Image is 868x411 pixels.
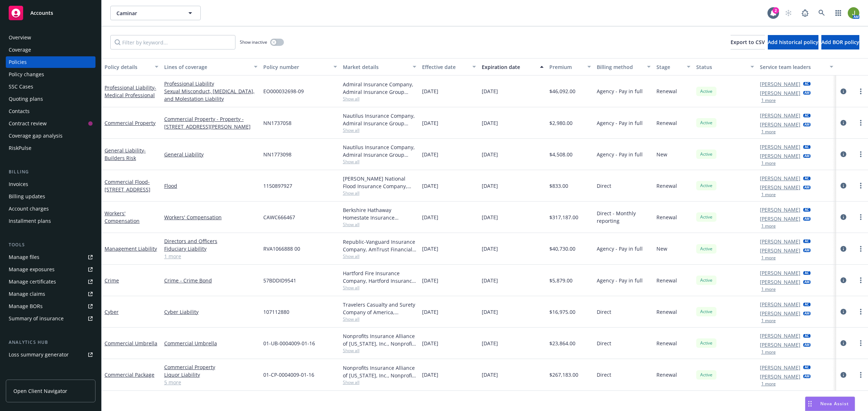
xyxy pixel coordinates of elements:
[263,119,292,127] span: NN1737058
[263,277,296,284] span: 57BDDID9541
[6,105,95,117] a: Contacts
[768,35,818,49] button: Add historical policy
[9,44,31,56] div: Coverage
[656,371,677,378] span: Renewal
[6,93,95,105] a: Quoting plans
[422,308,438,316] span: [DATE]
[9,105,30,117] div: Contacts
[821,35,859,49] button: Add BOR policy
[798,6,812,20] a: Report a Bug
[597,182,611,190] span: Direct
[105,277,119,284] a: Crime
[164,80,258,87] a: Professional Liability
[482,339,498,347] span: [DATE]
[760,121,800,128] a: [PERSON_NAME]
[597,277,643,284] span: Agency - Pay in full
[656,151,667,158] span: New
[760,247,800,254] a: [PERSON_NAME]
[773,7,779,14] div: 2
[343,364,417,379] div: Nonprofits Insurance Alliance of [US_STATE], Inc., Nonprofits Insurance Alliance of [US_STATE], I...
[757,58,837,75] button: Service team leaders
[549,308,575,316] span: $16,975.00
[805,397,855,411] button: Nova Assist
[105,84,156,99] a: Professional Liability
[656,339,677,347] span: Renewal
[699,340,714,346] span: Active
[343,175,417,190] div: [PERSON_NAME] National Flood Insurance Company, [PERSON_NAME] Flood
[768,39,818,46] span: Add historical policy
[482,245,498,252] span: [DATE]
[343,159,417,165] span: Show all
[422,119,438,127] span: [DATE]
[6,264,95,275] span: Manage exposures
[9,215,51,227] div: Installment plans
[760,63,826,71] div: Service team leaders
[164,213,258,221] a: Workers' Compensation
[761,382,776,386] button: 1 more
[6,3,95,23] a: Accounts
[263,245,300,252] span: RVA1066888 00
[482,213,498,221] span: [DATE]
[9,251,39,263] div: Manage files
[110,6,201,20] button: Caminar
[263,371,314,378] span: 01-CP-0004009-01-16
[760,206,800,213] a: [PERSON_NAME]
[693,58,757,75] button: Status
[164,378,258,386] a: 5 more
[656,119,677,127] span: Renewal
[597,209,651,225] span: Direct - Monthly reporting
[422,87,438,95] span: [DATE]
[263,63,329,71] div: Policy number
[597,119,643,127] span: Agency - Pay in full
[856,276,865,285] a: more
[482,182,498,190] span: [DATE]
[263,339,315,347] span: 01-UB-0004009-01-16
[597,245,643,252] span: Agency - Pay in full
[9,288,45,300] div: Manage claims
[343,81,417,96] div: Admiral Insurance Company, Admiral Insurance Group ([PERSON_NAME] Corporation), CRC Group
[164,151,258,158] a: General Liability
[422,182,438,190] span: [DATE]
[116,9,179,17] span: Caminar
[105,340,157,347] a: Commercial Umbrella
[6,276,95,287] a: Manage certificates
[105,178,150,193] a: Commercial Flood
[240,39,267,45] span: Show inactive
[856,181,865,190] a: more
[856,213,865,221] a: more
[656,63,682,71] div: Stage
[699,182,714,189] span: Active
[760,238,800,245] a: [PERSON_NAME]
[343,253,417,259] span: Show all
[699,151,714,157] span: Active
[263,213,295,221] span: CAWC666467
[13,387,67,395] span: Open Client Navigator
[656,277,677,284] span: Renewal
[839,339,848,347] a: circleInformation
[856,118,865,127] a: more
[9,264,55,275] div: Manage exposures
[549,87,575,95] span: $46,092.00
[343,63,409,71] div: Market details
[6,339,95,346] div: Analytics hub
[549,151,573,158] span: $4,508.00
[6,32,95,43] a: Overview
[9,178,28,190] div: Invoices
[760,152,800,160] a: [PERSON_NAME]
[164,363,258,371] a: Commercial Property
[260,58,340,75] button: Policy number
[760,310,800,317] a: [PERSON_NAME]
[761,319,776,323] button: 1 more
[821,39,859,46] span: Add BOR policy
[656,245,667,252] span: New
[422,277,438,284] span: [DATE]
[549,339,575,347] span: $23,864.00
[594,58,654,75] button: Billing method
[856,339,865,347] a: more
[597,308,611,316] span: Direct
[164,308,258,316] a: Cyber Liability
[419,58,479,75] button: Effective date
[760,174,800,182] a: [PERSON_NAME]
[839,150,848,159] a: circleInformation
[343,143,417,159] div: Nautilus Insurance Company, Admiral Insurance Group ([PERSON_NAME] Corporation), RT Specialty Ins...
